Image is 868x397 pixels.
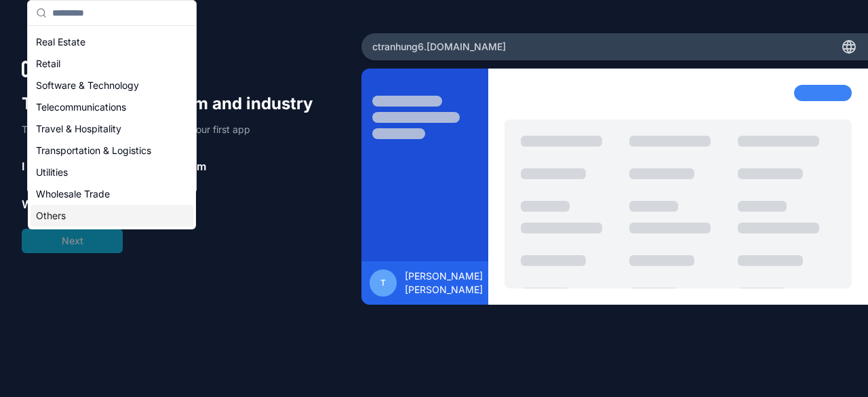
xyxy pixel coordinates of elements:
[31,162,193,183] div: Utilities
[31,31,193,53] div: Real Estate
[372,40,506,54] span: ctranhung6 .[DOMAIN_NAME]
[31,96,193,118] div: Telecommunications
[22,123,325,136] p: This will let us build a basic version of your first app
[22,93,325,115] h1: Tell us about your team and industry
[31,183,193,205] div: Wholesale Trade
[31,205,193,227] div: Others
[405,269,483,297] span: [PERSON_NAME] [PERSON_NAME]
[31,53,193,75] div: Retail
[31,118,193,140] div: Travel & Hospitality
[31,75,193,96] div: Software & Technology
[28,26,196,229] div: Suggestions
[380,278,386,288] span: T
[31,140,193,162] div: Transportation & Logistics
[22,196,83,212] span: We’re in the
[22,158,79,174] span: I am on the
